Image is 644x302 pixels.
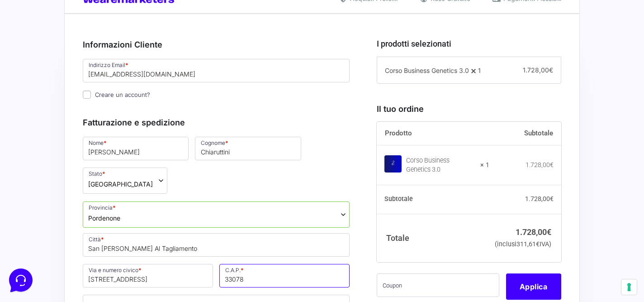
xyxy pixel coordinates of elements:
[536,240,540,248] span: €
[377,273,499,297] input: Coupon
[219,264,350,288] input: C.A.P. *
[550,161,554,168] span: €
[83,201,350,228] span: Provincia
[506,273,561,300] button: Applica
[83,91,91,99] input: Creare un account?
[83,137,189,160] input: Nome *
[88,213,120,223] span: Pordenone
[14,112,71,120] span: Trova una risposta
[83,59,350,82] input: Indirizzo Email *
[495,240,551,248] small: (inclusi IVA)
[63,219,118,240] button: Messaggi
[118,219,174,240] button: Aiuto
[20,132,148,141] input: Cerca un articolo...
[516,240,540,248] span: 311,61
[549,66,553,74] span: €
[526,161,554,168] bdi: 1.728,00
[83,264,213,288] input: Via e numero civico *
[43,51,62,69] img: dark
[195,137,301,160] input: Cognome *
[88,179,153,189] span: Italia
[7,267,34,294] iframe: Customerly Messenger Launcher
[83,38,350,51] h3: Informazioni Cliente
[27,231,43,240] p: Home
[29,51,47,69] img: dark
[377,103,561,115] h3: Il tuo ordine
[7,7,152,22] h2: Ciao da Marketers 👋
[139,231,152,240] p: Aiuto
[83,116,350,129] h3: Fatturazione e spedizione
[377,214,489,262] th: Totale
[478,67,481,74] span: 1
[96,112,166,120] a: Apri Centro Assistenza
[550,195,554,202] span: €
[385,67,469,74] span: Corso Business Genetics 3.0
[480,161,489,170] strong: × 1
[377,185,489,214] th: Subtotale
[14,76,166,94] button: Inizia una conversazione
[406,156,474,174] div: Corso Business Genetics 3.0
[59,81,133,89] span: Inizia una conversazione
[547,227,551,237] span: €
[83,168,167,194] span: Stato
[7,219,63,240] button: Home
[14,51,33,69] img: dark
[489,122,561,145] th: Subtotale
[78,231,103,240] p: Messaggi
[516,227,551,237] bdi: 1.728,00
[525,195,554,202] bdi: 1.728,00
[384,155,402,173] img: Corso Business Genetics 3.0
[95,91,150,98] span: Creare un account?
[377,122,489,145] th: Prodotto
[523,66,553,74] span: 1.728,00
[14,36,77,43] span: Le tue conversazioni
[377,38,561,50] h3: I prodotti selezionati
[621,279,637,295] button: Le tue preferenze relative al consenso per le tecnologie di tracciamento
[83,233,350,257] input: Città *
